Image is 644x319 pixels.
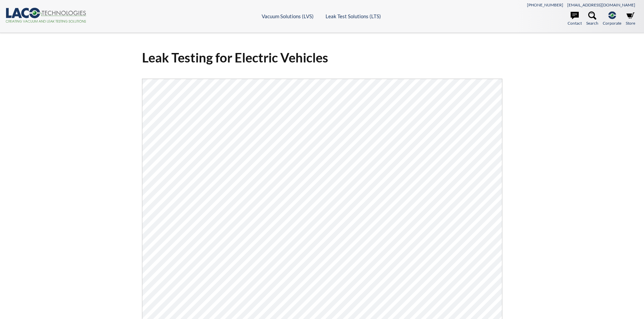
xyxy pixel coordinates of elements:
[603,20,621,26] span: Corporate
[142,49,502,66] h1: Leak Testing for Electric Vehicles
[586,11,598,26] a: Search
[527,2,563,7] a: [PHONE_NUMBER]
[326,13,381,19] a: Leak Test Solutions (LTS)
[568,11,582,26] a: Contact
[262,13,314,19] a: Vacuum Solutions (LVS)
[626,11,635,26] a: Store
[567,2,635,7] a: [EMAIL_ADDRESS][DOMAIN_NAME]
